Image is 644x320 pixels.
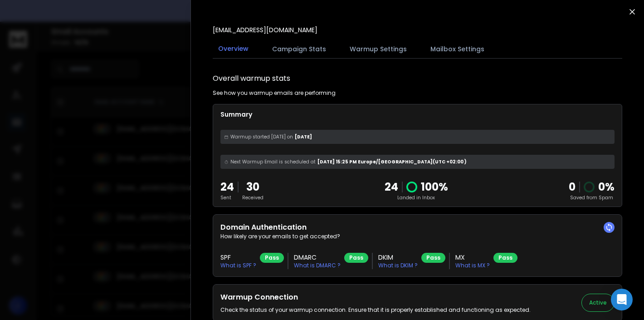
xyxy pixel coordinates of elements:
[421,180,448,194] p: 100 %
[220,262,256,269] p: What is SPF ?
[242,194,263,201] p: Received
[220,130,615,144] div: [DATE]
[385,194,448,201] p: Landed in Inbox
[213,39,254,59] button: Overview
[260,253,284,263] div: Pass
[220,194,234,201] p: Sent
[220,253,256,262] h3: SPF
[220,180,234,194] p: 24
[213,89,336,97] p: See how you warmup emails are performing
[294,262,341,269] p: What is DMARC ?
[213,25,317,34] p: [EMAIL_ADDRESS][DOMAIN_NAME]
[220,155,615,169] div: [DATE] 15:25 PM Europe/[GEOGRAPHIC_DATA] (UTC +02:00 )
[230,133,293,140] span: Warmup started [DATE] on
[294,253,341,262] h3: DMARC
[220,306,531,314] p: Check the status of your warmup connection. Ensure that it is properly established and functionin...
[242,180,263,194] p: 30
[344,253,368,263] div: Pass
[611,289,633,310] div: Open Intercom Messenger
[455,253,490,262] h3: MX
[378,262,418,269] p: What is DKIM ?
[421,253,445,263] div: Pass
[220,110,615,119] p: Summary
[213,73,290,84] h1: Overall warmup stats
[230,158,316,165] span: Next Warmup Email is scheduled at
[378,253,418,262] h3: DKIM
[581,294,615,312] button: Active
[385,180,398,194] p: 24
[569,179,576,194] strong: 0
[220,292,531,303] h2: Warmup Connection
[425,39,490,59] button: Mailbox Settings
[598,180,615,194] p: 0 %
[455,262,490,269] p: What is MX ?
[267,39,332,59] button: Campaign Stats
[344,39,412,59] button: Warmup Settings
[220,222,615,233] h2: Domain Authentication
[493,253,517,263] div: Pass
[569,194,615,201] p: Saved from Spam
[220,233,615,240] p: How likely are your emails to get accepted?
